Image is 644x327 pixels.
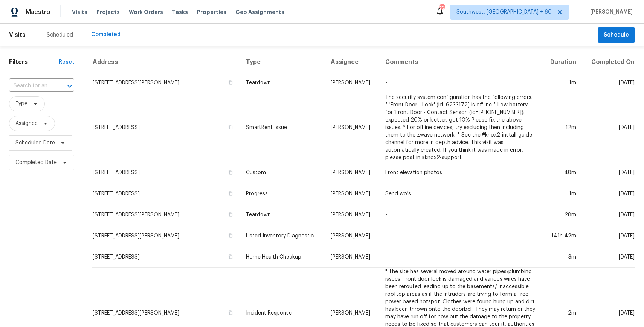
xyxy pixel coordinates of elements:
[587,8,633,16] span: [PERSON_NAME]
[227,309,234,316] button: Copy Address
[92,204,240,225] td: [STREET_ADDRESS][PERSON_NAME]
[96,8,120,16] span: Projects
[542,183,582,204] td: 1m
[542,93,582,162] td: 12m
[542,52,582,72] th: Duration
[379,162,542,183] td: Front elevation photos
[325,225,379,246] td: [PERSON_NAME]
[379,93,542,162] td: The security system configuration has the following errors: * 'Front Door - Lock' (id=6233172) is...
[439,5,444,12] div: 751
[379,225,542,246] td: -
[227,253,234,260] button: Copy Address
[325,72,379,93] td: [PERSON_NAME]
[379,72,542,93] td: -
[240,183,325,204] td: Progress
[197,8,226,16] span: Properties
[15,100,27,108] span: Type
[240,72,325,93] td: Teardown
[240,52,325,72] th: Type
[542,246,582,268] td: 3m
[542,225,582,246] td: 141h 42m
[325,183,379,204] td: [PERSON_NAME]
[9,58,59,66] h1: Filters
[325,93,379,162] td: [PERSON_NAME]
[456,8,552,16] span: Southwest, [GEOGRAPHIC_DATA] + 60
[227,79,234,86] button: Copy Address
[542,204,582,225] td: 28m
[59,58,74,66] div: Reset
[582,183,635,204] td: [DATE]
[582,246,635,268] td: [DATE]
[240,246,325,268] td: Home Health Checkup
[240,162,325,183] td: Custom
[72,8,87,16] span: Visits
[542,72,582,93] td: 1m
[379,246,542,268] td: -
[26,8,50,16] span: Maestro
[15,159,57,166] span: Completed Date
[15,139,55,147] span: Scheduled Date
[92,93,240,162] td: [STREET_ADDRESS]
[92,162,240,183] td: [STREET_ADDRESS]
[15,120,38,127] span: Assignee
[379,52,542,72] th: Comments
[92,225,240,246] td: [STREET_ADDRESS][PERSON_NAME]
[9,27,26,43] span: Visits
[227,211,234,218] button: Copy Address
[240,204,325,225] td: Teardown
[379,183,542,204] td: Send wo’s
[325,52,379,72] th: Assignee
[92,183,240,204] td: [STREET_ADDRESS]
[325,204,379,225] td: [PERSON_NAME]
[227,190,234,197] button: Copy Address
[9,80,53,92] input: Search for an address...
[582,52,635,72] th: Completed On
[240,93,325,162] td: SmartRent Issue
[582,225,635,246] td: [DATE]
[604,30,629,40] span: Schedule
[64,81,75,91] button: Open
[92,52,240,72] th: Address
[172,9,188,15] span: Tasks
[582,162,635,183] td: [DATE]
[227,169,234,176] button: Copy Address
[227,124,234,131] button: Copy Address
[598,27,635,43] button: Schedule
[582,204,635,225] td: [DATE]
[325,162,379,183] td: [PERSON_NAME]
[227,232,234,239] button: Copy Address
[582,93,635,162] td: [DATE]
[542,162,582,183] td: 48m
[325,246,379,268] td: [PERSON_NAME]
[91,31,121,38] div: Completed
[92,246,240,268] td: [STREET_ADDRESS]
[240,225,325,246] td: Listed Inventory Diagnostic
[379,204,542,225] td: -
[582,72,635,93] td: [DATE]
[92,72,240,93] td: [STREET_ADDRESS][PERSON_NAME]
[129,8,163,16] span: Work Orders
[47,31,73,39] div: Scheduled
[235,8,284,16] span: Geo Assignments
